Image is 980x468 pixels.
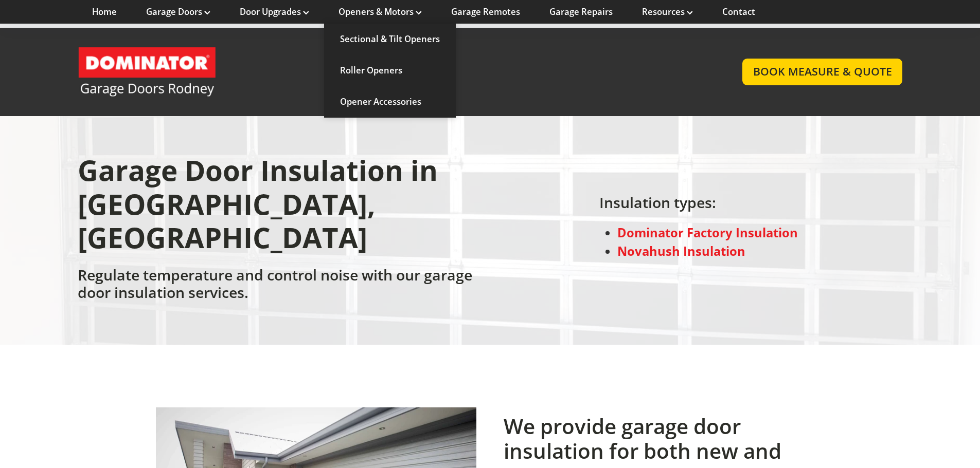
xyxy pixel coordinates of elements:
[92,6,117,17] a: Home
[451,6,520,17] a: Garage Remotes
[324,55,456,86] a: Roller Openers
[146,6,210,17] a: Garage Doors
[722,6,755,17] a: Contact
[642,6,693,17] a: Resources
[324,24,456,55] a: Sectional & Tilt Openers
[742,59,902,85] a: BOOK MEASURE & QUOTE
[617,224,798,241] a: Dominator Factory Insulation
[338,6,422,17] a: Openers & Motors
[240,6,309,17] a: Door Upgrades
[78,154,485,266] h1: Garage Door Insulation in [GEOGRAPHIC_DATA], [GEOGRAPHIC_DATA]
[324,86,456,118] a: Opener Accessories
[599,194,798,217] h2: Insulation types:
[78,266,485,307] h2: Regulate temperature and control noise with our garage door insulation services.
[617,243,745,259] a: Novahush Insulation
[549,6,613,17] a: Garage Repairs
